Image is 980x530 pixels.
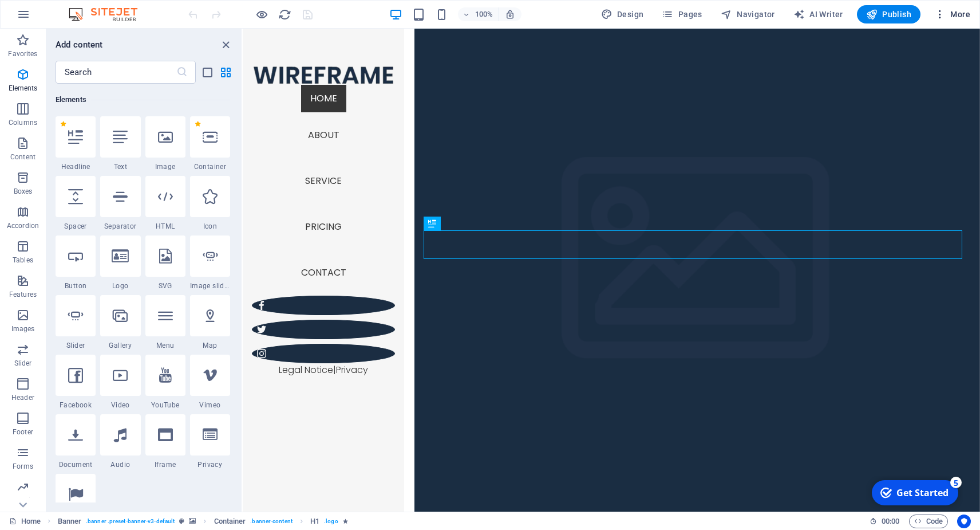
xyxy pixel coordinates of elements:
[56,235,96,290] div: Button
[214,515,246,528] span: Click to select. Double-click to edit
[662,9,702,20] span: Pages
[145,401,185,410] span: YouTube
[882,515,899,528] span: 00 00
[343,518,348,524] i: Element contains an animation
[601,9,644,20] span: Design
[56,355,96,410] div: Facebook
[145,281,185,290] span: SVG
[190,355,230,410] div: Vimeo
[31,11,83,23] div: Get Started
[190,162,230,171] span: Container
[596,5,649,23] div: Design (Ctrl+Alt+Y)
[200,65,214,79] button: list-view
[56,176,96,231] div: Spacer
[56,222,96,231] span: Spacer
[505,9,515,19] i: On resize automatically adjust zoom level to fit chosen device.
[56,116,96,171] div: Headline
[100,222,140,231] span: Separator
[13,256,33,265] p: Tables
[475,7,493,21] h6: 100%
[145,116,185,171] div: Image
[100,162,140,171] span: Text
[909,515,948,528] button: Code
[145,295,185,350] div: Menu
[56,341,96,350] span: Slider
[7,496,38,505] p: Marketing
[145,222,185,231] span: HTML
[14,187,33,196] p: Boxes
[8,49,37,58] p: Favorites
[14,359,32,368] p: Slider
[145,162,185,171] span: Image
[100,235,140,290] div: Logo
[145,235,185,290] div: SVG
[11,393,34,402] p: Header
[7,221,39,230] p: Accordion
[56,414,96,469] div: Document
[56,61,176,84] input: Search
[145,414,185,469] div: Iframe
[870,515,900,528] h6: Session time
[789,5,848,23] button: AI Writer
[100,460,140,469] span: Audio
[100,176,140,231] div: Separator
[324,515,338,528] span: . logo
[190,116,230,171] div: Container
[957,515,971,528] button: Usercentrics
[190,222,230,231] span: Icon
[100,116,140,171] div: Text
[86,515,175,528] span: . banner .preset-banner-v3-default
[189,518,196,524] i: This element contains a background
[190,295,230,350] div: Map
[10,152,35,162] p: Content
[195,121,201,127] span: Remove from favorites
[56,295,96,350] div: Slider
[721,9,775,20] span: Navigator
[56,460,96,469] span: Document
[793,9,843,20] span: AI Writer
[190,235,230,290] div: Image slider
[145,460,185,469] span: Iframe
[6,5,93,30] div: Get Started 5 items remaining, 0% complete
[9,515,41,528] a: Click to cancel selection. Double-click to open Pages
[145,341,185,350] span: Menu
[190,460,230,469] span: Privacy
[58,515,82,528] span: Click to select. Double-click to edit
[596,5,649,23] button: Design
[866,9,911,20] span: Publish
[190,281,230,290] span: Image slider
[250,515,292,528] span: . banner-content
[278,7,291,21] button: reload
[13,427,33,437] p: Footer
[190,341,230,350] span: Map
[219,65,232,79] button: grid-view
[914,515,943,528] span: Code
[66,7,152,21] img: Editor Logo
[145,176,185,231] div: HTML
[890,517,891,525] span: :
[190,401,230,410] span: Vimeo
[60,121,66,127] span: Remove from favorites
[190,414,230,469] div: Privacy
[100,341,140,350] span: Gallery
[100,355,140,410] div: Video
[9,118,37,127] p: Columns
[11,324,35,333] p: Images
[58,515,348,528] nav: breadcrumb
[190,176,230,231] div: Icon
[85,1,96,13] div: 5
[56,162,96,171] span: Headline
[100,295,140,350] div: Gallery
[657,5,706,23] button: Pages
[716,5,780,23] button: Navigator
[100,281,140,290] span: Logo
[13,462,33,471] p: Forms
[56,93,230,107] h6: Elements
[857,5,920,23] button: Publish
[9,290,37,299] p: Features
[934,9,970,20] span: More
[930,5,975,23] button: More
[310,515,319,528] span: Click to select. Double-click to edit
[56,281,96,290] span: Button
[100,401,140,410] span: Video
